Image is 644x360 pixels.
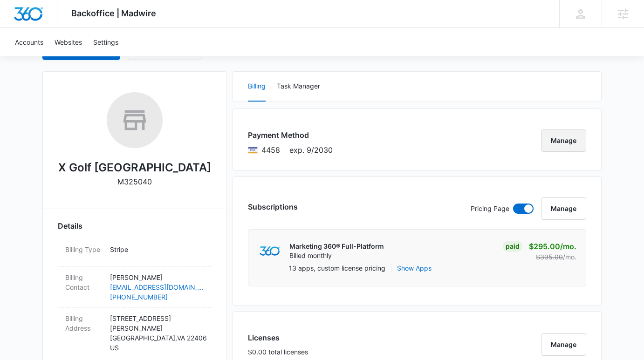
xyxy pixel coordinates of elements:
[58,159,211,176] h2: X Golf [GEOGRAPHIC_DATA]
[503,241,522,252] div: Paid
[9,28,49,56] a: Accounts
[103,55,157,61] div: Keywords by Traffic
[117,176,152,187] p: M325040
[248,332,308,343] h3: Licenses
[110,245,204,254] p: Stripe
[65,272,103,292] dt: Billing Contact
[110,272,204,282] p: [PERSON_NAME]
[24,24,103,32] div: Domain: [DOMAIN_NAME]
[541,129,586,152] button: Manage
[536,253,563,261] s: $395.00
[93,54,100,61] img: tab_keywords_by_traffic_grey.svg
[289,242,384,251] p: Marketing 360® Full-Platform
[397,263,432,273] button: Show Apps
[65,245,103,254] dt: Billing Type
[110,313,204,353] p: [STREET_ADDRESS][PERSON_NAME] [GEOGRAPHIC_DATA] , VA 22406 US
[58,220,82,231] span: Details
[289,144,333,156] span: exp. 9/2030
[541,197,586,220] button: Manage
[277,72,320,102] button: Task Manager
[248,129,333,141] h3: Payment Method
[560,242,576,251] span: /mo.
[289,251,384,260] p: Billed monthly
[563,253,576,261] span: /mo.
[248,72,266,102] button: Billing
[529,241,576,252] p: $295.00
[471,204,509,214] p: Pricing Page
[110,292,204,302] a: [PHONE_NUMBER]
[248,201,298,212] h3: Subscriptions
[58,239,212,267] div: Billing TypeStripe
[248,347,308,357] p: $0.00 total licenses
[260,246,280,256] img: marketing360Logo
[49,28,88,56] a: Websites
[110,282,204,292] a: [EMAIL_ADDRESS][DOMAIN_NAME]
[289,263,385,273] p: 13 apps, custom license pricing
[15,24,22,32] img: website_grey.svg
[58,267,212,308] div: Billing Contact[PERSON_NAME][EMAIL_ADDRESS][DOMAIN_NAME][PHONE_NUMBER]
[26,15,46,22] div: v 4.0.25
[71,8,156,18] span: Backoffice | Madwire
[541,333,586,356] button: Manage
[65,313,103,333] dt: Billing Address
[88,28,124,56] a: Settings
[261,144,280,156] span: Visa ending with
[15,15,22,22] img: logo_orange.svg
[35,55,83,61] div: Domain Overview
[25,54,33,61] img: tab_domain_overview_orange.svg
